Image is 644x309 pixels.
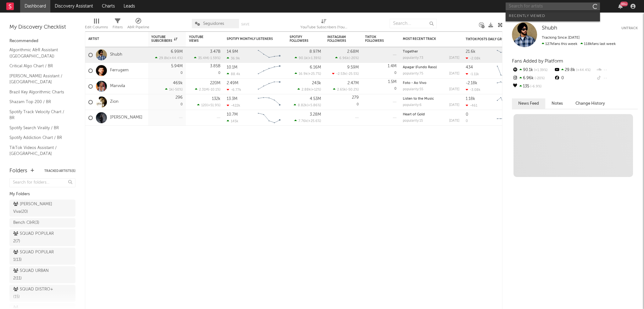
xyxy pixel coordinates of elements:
div: 0 [151,94,183,110]
div: popularity: 73 [403,56,423,60]
div: SQUAD POPULAR 1 ( 13 ) [13,249,58,264]
div: ( ) [294,103,321,107]
div: YouTube Views [189,35,211,43]
span: Fans Added by Platform [512,59,563,63]
div: My Folders [9,190,75,198]
div: popularity: 6 [403,103,422,107]
span: -6.9 % [529,85,541,88]
div: A&R Pipeline [127,16,149,34]
div: 434 [466,65,473,69]
button: Tracked Artists(5) [44,169,75,173]
a: SQUAD POPULAR 1(13) [9,248,75,265]
a: [PERSON_NAME] [110,115,142,120]
span: 6.96k [339,57,349,60]
span: +1.39 % [308,57,320,60]
div: A&R Pipeline [127,24,149,31]
span: -20 % [350,57,358,60]
div: ( ) [197,103,220,107]
span: +1.39 % [533,69,547,72]
a: Shazam Top 200 / BR [9,98,69,105]
div: 296 [175,96,183,100]
div: YouTube Subscribers (YouTube Subscribers) [300,16,347,34]
div: popularity: 15 [403,119,423,123]
div: 1.18k [466,97,475,101]
div: 0 [151,63,183,78]
div: TikTok Followers [365,35,387,43]
span: 2.65k [337,88,346,91]
a: Together [403,50,418,53]
a: Heart of Gold [403,113,425,116]
div: 0 [466,113,468,117]
span: 120 [201,104,207,107]
span: 127k fans this week [542,42,577,46]
div: -2.08k [466,56,480,60]
div: ( ) [195,87,220,91]
a: Bench C&R(3) [9,218,75,228]
span: 90.1k [299,57,308,60]
div: SQUAD POPULAR 2 ( 7 ) [13,230,58,245]
a: SQUAD URBAN 2(11) [9,266,75,283]
span: +51.9 % [208,104,219,107]
div: [DATE] [449,119,459,123]
span: 2.31M [199,88,208,91]
div: ( ) [155,56,183,60]
button: 99+ [618,4,623,9]
div: 6.16M [310,65,321,69]
div: Foto - Ao Vivo [403,81,459,85]
span: 2.88k [302,88,311,91]
a: TikTok Videos Assistant / [GEOGRAPHIC_DATA] [9,144,69,157]
input: Search for artists [506,3,600,10]
div: 0 [327,94,359,110]
input: Search... [390,19,437,28]
a: Shubh [542,25,557,31]
div: Folders [9,167,27,175]
div: [DATE] [449,56,459,60]
div: Recently Viewed [509,12,597,20]
div: Instagram Followers [327,35,349,43]
span: +25.6 % [308,119,320,123]
div: SQUAD DISTRO+ ( 15 ) [13,286,58,301]
button: Change History [569,98,611,109]
div: Spotify Monthly Listeners [227,37,274,41]
svg: Chart title [494,94,522,110]
div: 4.53M [310,97,321,101]
span: -2.53k [336,72,346,76]
span: 16.9k [299,72,308,76]
div: [PERSON_NAME] Viva ( 20 ) [13,201,58,216]
div: Edit Columns [85,16,108,34]
div: ( ) [333,87,359,91]
div: -6.77k [227,88,241,92]
div: 29.8k [554,66,596,74]
div: 0 [466,119,468,123]
div: Edit Columns [85,24,108,31]
button: Untrack [621,25,638,31]
div: Bench C&R ( 3 ) [13,219,39,227]
div: 2.47M [347,81,359,85]
span: 7.76k [298,119,307,123]
div: 243k [312,81,321,85]
div: -3.08k [466,88,480,92]
div: My Discovery Checklist [9,24,75,31]
span: -50 % [174,88,182,91]
div: 1.5M [388,80,397,84]
div: ( ) [294,119,321,123]
div: ( ) [165,87,183,91]
a: Brazil Key Algorithmic Charts [9,89,69,96]
div: -- [596,66,638,74]
span: Tracking Since: [DATE] [542,36,580,40]
div: 9.59M [347,65,359,69]
div: 10.7M [227,113,238,117]
div: 469k [173,81,183,85]
button: Save [241,23,249,26]
a: SQUAD POPULAR 2(7) [9,229,75,246]
div: Artist [88,37,136,41]
div: -2.18k [466,81,477,85]
span: -50.2 % [347,88,358,91]
a: Apagar (Fundo Raso) [403,66,437,69]
svg: Chart title [494,79,522,94]
div: -1.11k [466,72,479,76]
div: popularity: 55 [403,88,423,91]
div: popularity: 75 [403,72,423,75]
span: +44.4 % [169,57,182,60]
span: 118k fans last week [542,42,616,46]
